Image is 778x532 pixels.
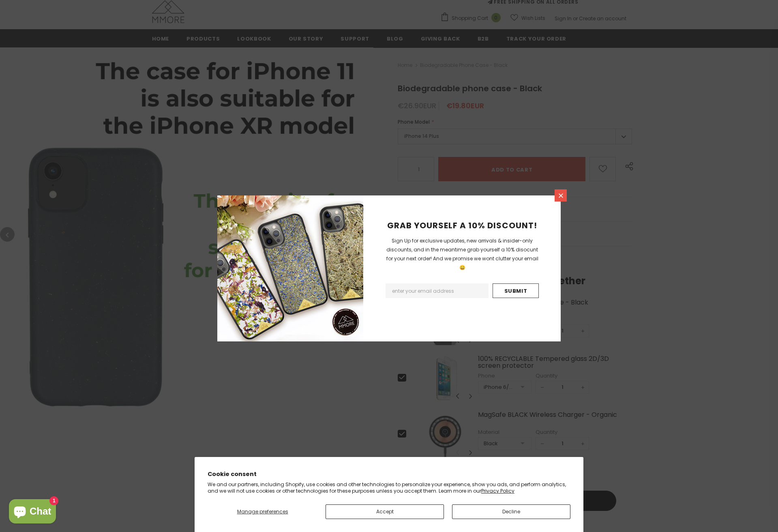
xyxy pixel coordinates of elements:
p: We and our partners, including Shopify, use cookies and other technologies to personalize your ex... [208,481,571,494]
h2: Cookie consent [208,470,571,478]
span: GRAB YOURSELF A 10% DISCOUNT! [387,220,537,231]
button: Manage preferences [208,504,318,519]
input: Submit [493,283,539,298]
span: Sign Up for exclusive updates, new arrivals & insider-only discounts, and in the meantime grab yo... [386,237,538,271]
a: Close [555,189,567,202]
span: Manage preferences [237,508,288,515]
inbox-online-store-chat: Shopify online store chat [6,499,58,526]
a: Privacy Policy [481,487,514,494]
button: Decline [452,504,570,519]
button: Accept [326,504,444,519]
input: Email Address [386,283,489,298]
